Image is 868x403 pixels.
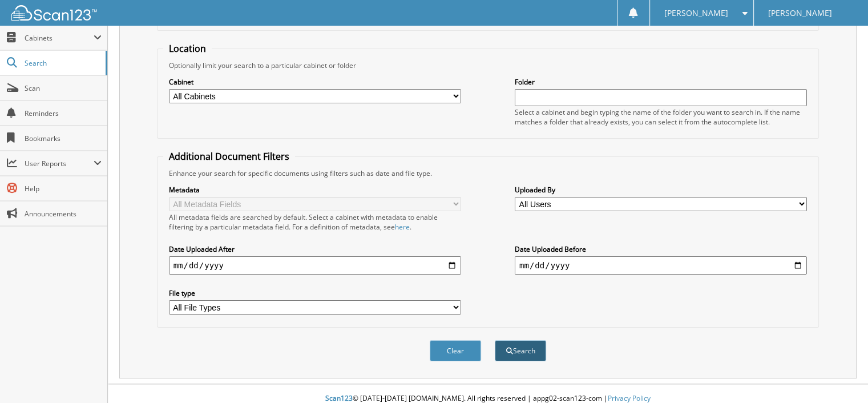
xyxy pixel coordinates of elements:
input: end [515,256,807,275]
span: [PERSON_NAME] [664,10,728,17]
input: start [169,256,461,275]
label: Date Uploaded Before [515,244,807,254]
div: Enhance your search for specific documents using filters such as date and file type. [163,168,813,178]
span: Scan123 [325,393,353,403]
a: Privacy Policy [608,393,651,403]
span: Scan [25,83,102,93]
label: Metadata [169,185,461,195]
div: Optionally limit your search to a particular cabinet or folder [163,61,813,70]
legend: Location [163,42,212,55]
label: Cabinet [169,77,461,87]
span: Bookmarks [25,134,102,143]
img: scan123-logo-white.svg [11,5,97,21]
span: Reminders [25,108,102,118]
a: here [395,222,410,232]
label: Uploaded By [515,185,807,195]
span: Announcements [25,209,102,219]
label: Date Uploaded After [169,244,461,254]
span: Search [25,58,100,68]
span: User Reports [25,159,94,168]
label: File type [169,288,461,298]
div: Select a cabinet and begin typing the name of the folder you want to search in. If the name match... [515,107,807,127]
label: Folder [515,77,807,87]
span: Help [25,184,102,194]
button: Clear [430,340,481,361]
legend: Additional Document Filters [163,150,295,163]
button: Search [495,340,546,361]
span: Cabinets [25,33,94,43]
iframe: Chat Widget [811,348,868,403]
div: All metadata fields are searched by default. Select a cabinet with metadata to enable filtering b... [169,212,461,232]
span: [PERSON_NAME] [768,10,832,17]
